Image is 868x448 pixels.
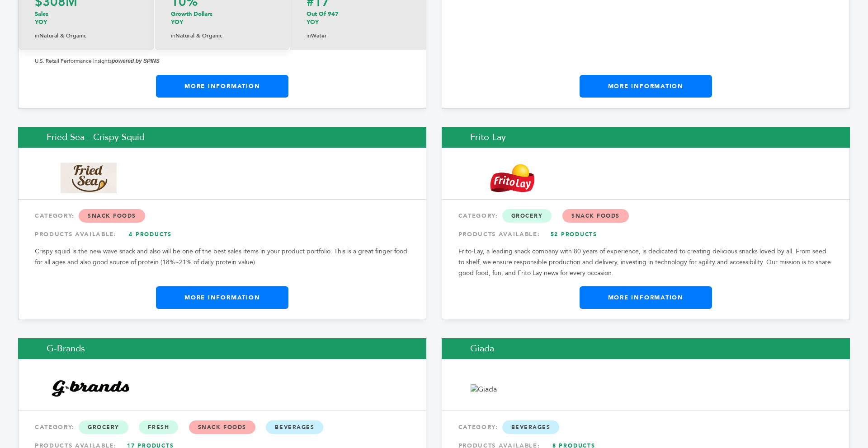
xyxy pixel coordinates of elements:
[35,10,138,26] p: Sales
[156,286,288,309] a: More Information
[471,163,554,193] img: Frito-Lay
[458,419,833,435] div: CATEGORY:
[18,127,426,148] h2: Fried Sea - Crispy Squid
[542,226,605,243] a: 52 Products
[562,209,629,223] span: Snack Foods
[580,286,712,309] a: More Information
[79,209,145,223] span: Snack Foods
[171,31,274,41] p: Natural & Organic
[139,420,178,434] span: Fresh
[307,18,319,26] span: YOY
[502,420,560,434] span: Beverages
[47,163,131,193] img: Fried Sea - Crispy Squid
[458,246,833,279] p: Frito-Lay, a leading snack company with 80 years of experience, is dedicated to creating deliciou...
[307,32,311,39] span: in
[502,209,552,223] span: Grocery
[156,75,288,98] a: More Information
[35,208,410,224] div: CATEGORY:
[171,18,183,26] span: YOY
[119,226,182,243] a: 4 Products
[580,75,712,98] a: More Information
[35,18,47,26] span: YOY
[471,384,497,394] img: Giada
[171,10,274,26] p: Growth Dollars
[35,246,410,268] p: Crispy squid is the new wave snack and also will be one of the best sales items in your product p...
[307,10,410,26] p: Out Of 947
[35,31,138,41] p: Natural & Organic
[35,32,39,39] span: in
[442,127,850,148] h2: Frito-Lay
[458,226,833,243] div: PRODUCTS AVAILABLE:
[35,56,410,66] p: U.S. Retail Performance Insights
[171,32,175,39] span: in
[307,31,410,41] p: Water
[458,208,833,224] div: CATEGORY:
[79,420,128,434] span: Grocery
[18,338,426,359] h2: G-Brands
[35,226,410,243] div: PRODUCTS AVAILABLE:
[266,420,323,434] span: Beverages
[442,338,850,359] h2: Giada
[189,420,255,434] span: Snack Foods
[35,419,410,435] div: CATEGORY:
[112,58,160,64] strong: powered by SPINS
[47,374,131,405] img: G-Brands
